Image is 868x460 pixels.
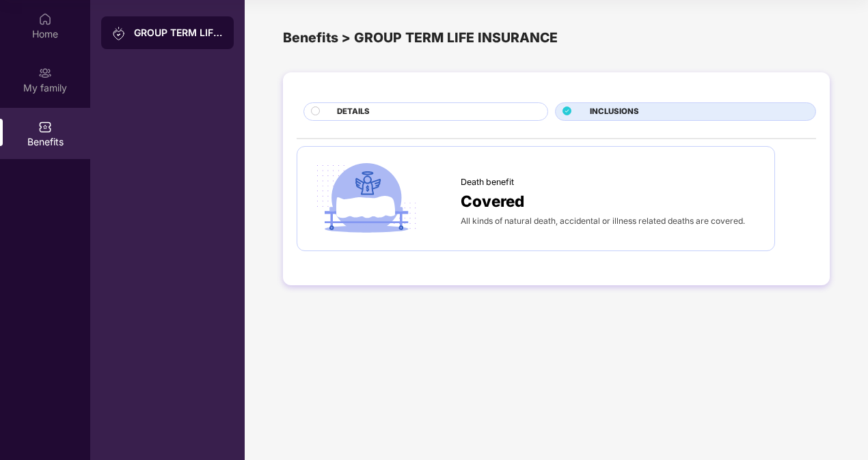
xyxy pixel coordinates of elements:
[590,106,639,118] span: INCLUSIONS
[38,66,52,80] img: svg+xml;base64,PHN2ZyB3aWR0aD0iMjAiIGhlaWdodD0iMjAiIHZpZXdCb3g9IjAgMCAyMCAyMCIgZmlsbD0ibm9uZSIgeG...
[337,106,370,118] span: DETAILS
[461,216,745,226] span: All kinds of natural death, accidental or illness related deaths are covered.
[134,26,223,40] div: GROUP TERM LIFE INSURANCE
[311,160,422,238] img: icon
[38,12,52,26] img: svg+xml;base64,PHN2ZyBpZD0iSG9tZSIgeG1sbnM9Imh0dHA6Ly93d3cudzMub3JnLzIwMDAvc3ZnIiB3aWR0aD0iMjAiIG...
[112,27,126,40] img: svg+xml;base64,PHN2ZyB3aWR0aD0iMjAiIGhlaWdodD0iMjAiIHZpZXdCb3g9IjAgMCAyMCAyMCIgZmlsbD0ibm9uZSIgeG...
[461,175,514,189] span: Death benefit
[38,120,52,134] img: svg+xml;base64,PHN2ZyBpZD0iQmVuZWZpdHMiIHhtbG5zPSJodHRwOi8vd3d3LnczLm9yZy8yMDAwL3N2ZyIgd2lkdGg9Ij...
[461,189,524,213] span: Covered
[283,27,830,48] div: Benefits > GROUP TERM LIFE INSURANCE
